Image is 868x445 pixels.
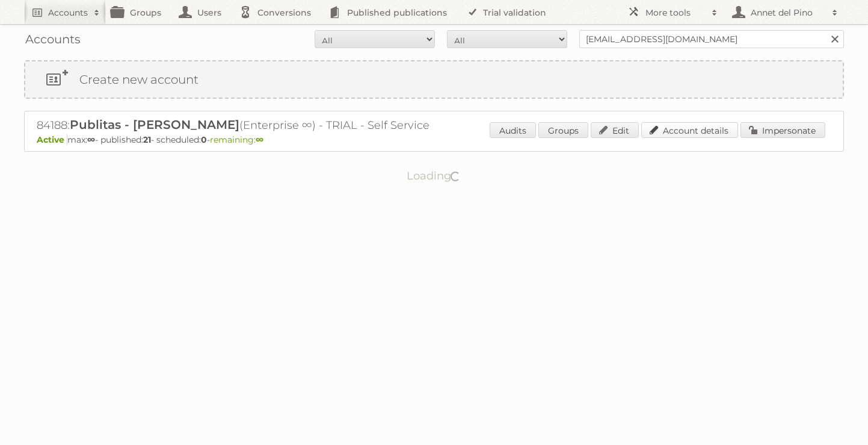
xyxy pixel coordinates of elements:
[369,164,499,188] p: Loading
[25,61,843,98] a: Create new account
[538,122,588,138] a: Groups
[37,134,831,145] p: max: - published: - scheduled: -
[490,122,536,138] a: Audits
[591,122,639,138] a: Edit
[201,134,207,145] strong: 0
[256,134,263,145] strong: ∞
[70,117,239,132] span: Publitas - [PERSON_NAME]
[645,7,706,19] h2: More tools
[143,134,151,145] strong: 21
[48,7,88,19] h2: Accounts
[748,7,826,19] h2: Annet del Pino
[740,122,825,138] a: Impersonate
[210,134,263,145] span: remaining:
[641,122,738,138] a: Account details
[87,134,95,145] strong: ∞
[37,134,67,145] span: Active
[37,117,458,133] h2: 84188: (Enterprise ∞) - TRIAL - Self Service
